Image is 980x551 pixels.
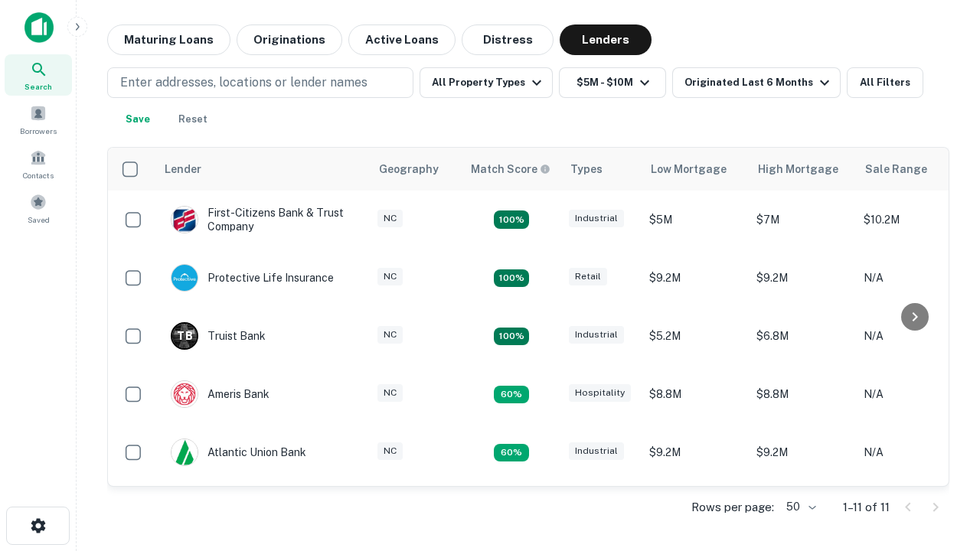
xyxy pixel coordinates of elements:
div: Types [570,160,603,178]
span: Borrowers [20,125,57,137]
td: $9.2M [642,249,749,307]
iframe: Chat Widget [903,380,980,453]
div: Industrial [569,442,624,460]
div: Matching Properties: 3, hasApolloMatch: undefined [494,328,529,346]
div: Capitalize uses an advanced AI algorithm to match your search with the best lender. The match sco... [471,161,550,178]
button: Maturing Loans [107,24,230,55]
div: Low Mortgage [651,160,727,178]
div: Matching Properties: 1, hasApolloMatch: undefined [494,386,529,404]
div: Hospitality [569,384,631,402]
p: Enter addresses, locations or lender names [120,73,367,92]
div: Matching Properties: 1, hasApolloMatch: undefined [494,444,529,462]
div: Matching Properties: 2, hasApolloMatch: undefined [494,269,529,288]
th: Capitalize uses an advanced AI algorithm to match your search with the best lender. The match sco... [462,148,561,191]
a: Search [5,54,72,96]
div: Sale Range [865,160,927,178]
div: NC [377,442,403,460]
button: All Property Types [420,67,553,98]
div: Industrial [569,210,624,227]
div: NC [377,210,403,227]
td: $7M [749,191,856,249]
div: Originated Last 6 Months [684,73,834,92]
span: Saved [28,214,50,226]
th: Lender [155,148,370,191]
td: $6.3M [642,481,749,540]
td: $9.2M [749,423,856,481]
div: Geography [379,160,439,178]
img: picture [171,265,198,291]
img: picture [171,381,198,407]
button: Enter addresses, locations or lender names [107,67,413,98]
div: NC [377,384,403,402]
h6: Match Score [471,161,547,178]
button: All Filters [847,67,923,98]
span: Contacts [23,169,54,181]
td: $9.2M [642,423,749,481]
span: Search [24,80,52,93]
p: Rows per page: [691,498,774,517]
p: T B [177,328,192,344]
td: $5.2M [642,307,749,365]
div: Protective Life Insurance [171,264,334,292]
th: Geography [370,148,462,191]
a: Contacts [5,143,72,184]
button: Originated Last 6 Months [672,67,841,98]
td: $6.8M [749,307,856,365]
img: capitalize-icon.png [24,12,54,43]
button: Originations [237,24,342,55]
th: Low Mortgage [642,148,749,191]
div: Matching Properties: 2, hasApolloMatch: undefined [494,210,529,229]
th: Types [561,148,642,191]
p: 1–11 of 11 [843,498,890,517]
button: Reset [168,104,217,135]
a: Saved [5,187,72,229]
div: NC [377,268,403,285]
td: $5M [642,191,749,249]
div: Industrial [569,326,624,344]
div: Truist Bank [171,322,266,350]
button: $5M - $10M [559,67,666,98]
div: NC [377,326,403,344]
div: Lender [165,160,201,178]
div: Atlantic Union Bank [171,439,306,466]
div: 50 [780,496,818,518]
th: High Mortgage [749,148,856,191]
button: Distress [462,24,554,55]
div: High Mortgage [758,160,838,178]
td: $8.8M [642,365,749,423]
button: Save your search to get updates of matches that match your search criteria. [113,104,162,135]
td: $8.8M [749,365,856,423]
div: First-citizens Bank & Trust Company [171,206,354,233]
img: picture [171,439,198,465]
div: Ameris Bank [171,380,269,408]
td: $9.2M [749,249,856,307]
td: $6.3M [749,481,856,540]
div: Retail [569,268,607,285]
button: Lenders [560,24,652,55]
button: Active Loans [348,24,456,55]
img: picture [171,207,198,233]
a: Borrowers [5,99,72,140]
